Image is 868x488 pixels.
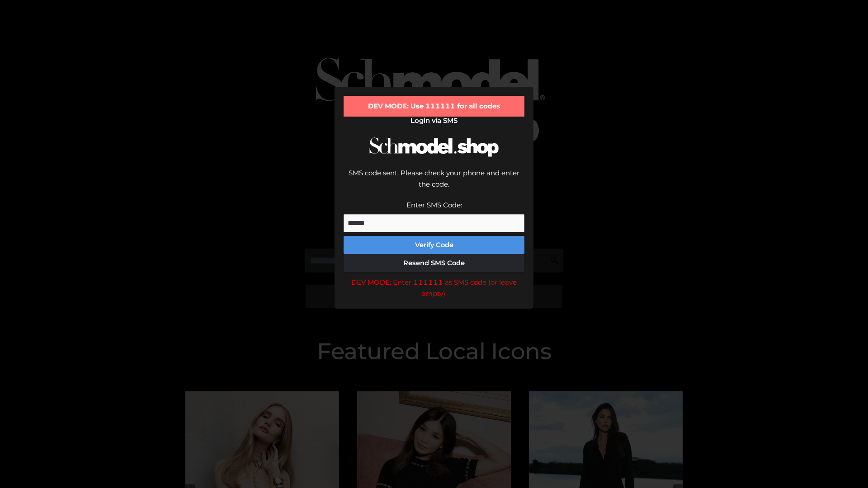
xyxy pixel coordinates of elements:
div: SMS code sent. Please check your phone and enter the code. [344,167,524,199]
div: DEV MODE: Enter 111111 as SMS code (or leave empty). [344,277,524,300]
button: Verify Code [344,236,524,254]
button: Resend SMS Code [344,254,524,272]
img: Schmodel Logo [366,129,502,165]
div: DEV MODE: Use 111111 for all codes [344,96,524,117]
label: Enter SMS Code: [406,201,462,209]
h2: Login via SMS [344,117,524,125]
